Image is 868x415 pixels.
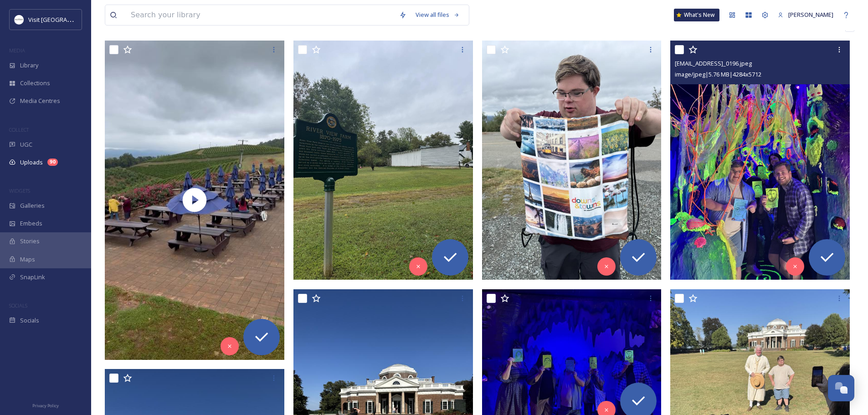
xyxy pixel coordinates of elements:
span: Media Centres [20,97,60,105]
a: [PERSON_NAME] [773,6,838,24]
span: Uploads [20,158,43,167]
span: [EMAIL_ADDRESS]_0196.jpeg [675,59,752,67]
img: ext_1758661414.491517_awhitlow@albemarle.org-IMG_0196.jpeg [670,41,850,280]
span: Privacy Policy [32,403,59,409]
span: Library [20,61,38,70]
input: Search your library [126,5,395,25]
span: [PERSON_NAME] [788,10,833,19]
span: image/jpeg | 5.76 MB | 4284 x 5712 [675,70,761,78]
a: What's New [674,9,719,21]
a: Privacy Policy [32,400,59,410]
span: Galleries [20,201,45,210]
img: ext_1758661415.654647_awhitlow@albemarle.org-IMG_0178.jpeg [482,41,662,280]
img: thumbnail [105,41,284,359]
span: MEDIA [9,47,25,54]
span: Embeds [20,219,42,228]
img: ext_1758661416.937383_awhitlow@albemarle.org-IMG_0167.jpeg [293,41,473,280]
span: Visit [GEOGRAPHIC_DATA] [28,15,99,24]
span: COLLECT [9,126,29,133]
span: Maps [20,255,35,264]
a: View all files [411,6,464,24]
span: Stories [20,237,40,246]
div: 90 [47,159,58,166]
span: SnapLink [20,273,45,282]
span: SOCIALS [9,302,27,309]
img: Circle%20Logo.png [15,15,24,24]
button: Open Chat [828,375,854,401]
span: UGC [20,140,32,149]
span: Collections [20,79,50,87]
span: WIDGETS [9,187,30,194]
span: Socials [20,316,39,325]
